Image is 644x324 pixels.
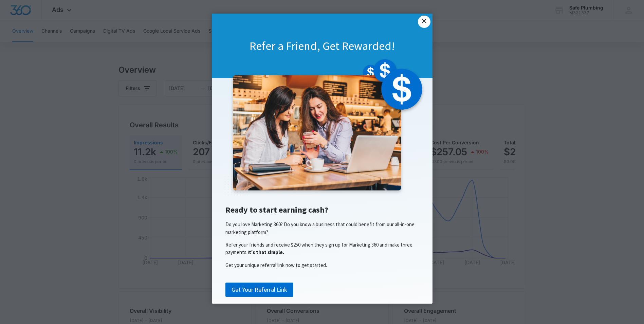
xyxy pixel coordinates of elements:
[225,241,412,255] span: Refer your friends and receive $250 when they sign up for Marketing 360 and make three payments.
[225,262,327,268] span: Get your unique referral link now to get started.
[247,249,284,255] span: It's that simple.
[225,283,293,297] a: Get Your Referral Link
[418,16,430,28] a: Close modal
[225,221,415,235] span: Do you love Marketing 360? Do you know a business that could benefit from our all-in-one marketin...
[212,38,433,53] h1: Refer a Friend, Get Rewarded!
[225,204,328,215] span: Ready to start earning cash?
